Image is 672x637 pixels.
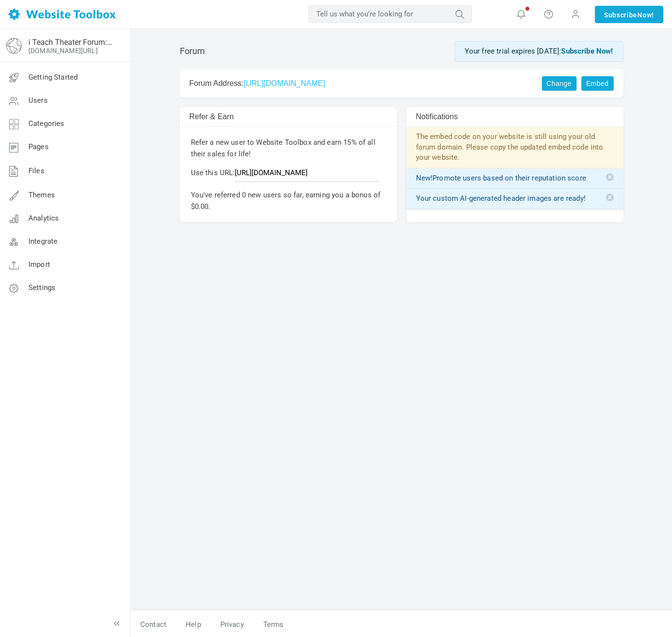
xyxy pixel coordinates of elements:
span: Analytics [28,214,59,222]
input: Tell us what you're looking for [309,5,472,23]
span: Delete notification [606,173,614,181]
a: [URL][DOMAIN_NAME] [243,79,325,87]
a: Embed [581,76,614,91]
h2: Refer & Earn [189,112,348,121]
img: globe-icon.png [6,38,22,54]
span: Getting Started [28,73,78,82]
span: Delete notification [606,194,614,201]
div: Your free trial expires [DATE]: [455,41,623,62]
a: Your custom AI-generated header images are ready! [416,194,614,204]
a: SubscribeNow! [595,6,663,23]
span: Integrate [28,237,57,246]
span: Categories [28,119,65,128]
span: Users [28,96,48,105]
h2: Notifications [416,112,574,121]
a: Privacy [211,616,254,633]
span: New! [416,174,433,182]
a: Terms [254,616,284,633]
h2: Forum Address: [189,79,529,88]
span: Files [28,166,44,175]
a: New!Promote users based on their reputation score [416,173,614,183]
a: Change [542,76,577,91]
a: Subscribe Now! [561,47,613,55]
span: Settings [28,283,55,292]
p: Use this URL: [191,167,386,182]
p: Refer a new user to Website Toolbox and earn 15% of all their sales for life! [191,137,386,160]
span: Now! [637,10,654,20]
a: Help [176,616,211,633]
a: [DOMAIN_NAME][URL] [28,47,98,55]
span: Pages [28,142,49,151]
h1: Forum [180,46,205,56]
a: Contact [131,616,176,633]
p: You've referred 0 new users so far, earning you a bonus of $0.00. [191,189,386,212]
a: i Teach Theater Forum: Connect & Collaborate [28,38,112,47]
a: The embed code on your website is still using your old forum domain. Please copy the updated embe... [416,132,604,162]
span: Import [28,260,50,269]
span: Themes [28,191,55,199]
